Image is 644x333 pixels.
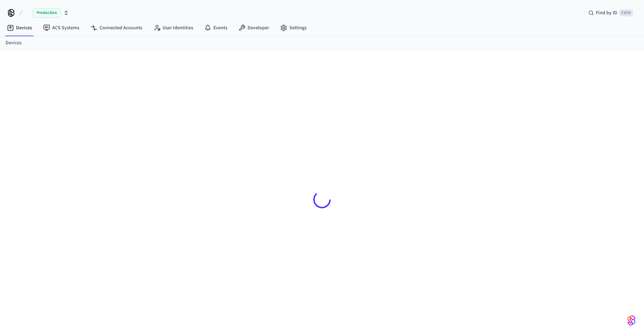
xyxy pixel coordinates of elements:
a: Devices [1,22,38,34]
div: Find by IDCtrl K [583,7,638,19]
span: Find by ID [596,9,617,16]
a: Devices [6,39,22,47]
a: ACS Systems [38,22,85,34]
span: Production [33,8,61,17]
a: Connected Accounts [85,22,148,34]
a: Events [199,22,233,34]
a: User Identities [148,22,199,34]
a: Developer [233,22,275,34]
a: Settings [275,22,312,34]
img: SeamLogoGradient.69752ec5.svg [627,315,636,326]
span: Ctrl K [619,9,633,16]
